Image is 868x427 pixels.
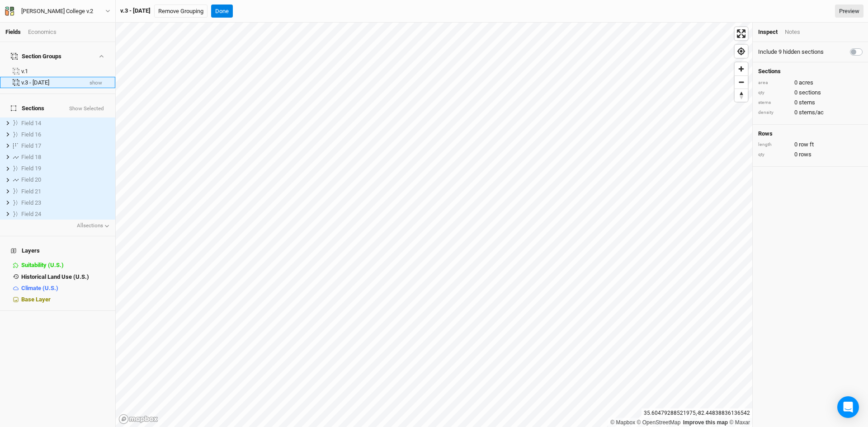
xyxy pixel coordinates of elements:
div: Section Groups [11,53,61,60]
div: density [758,109,790,116]
span: Suitability (U.S.) [21,262,64,268]
div: Field 21 [21,188,110,195]
div: Historical Land Use (U.S.) [21,273,110,281]
span: Sections [11,105,44,112]
a: Preview [835,5,863,18]
div: Inspect [758,28,778,36]
h4: Rows [758,130,863,137]
button: Done [211,5,233,18]
div: Field 17 [21,142,110,150]
a: OpenStreetMap [637,419,681,426]
button: Show section groups [97,53,105,59]
button: Find my location [735,45,748,58]
span: acres [799,79,813,87]
div: v.1 [21,68,110,75]
span: Field 23 [21,199,41,206]
span: Reset bearing to north [735,89,748,102]
div: Open Intercom Messenger [837,396,859,418]
canvas: Map [116,23,752,427]
span: stems [799,99,815,107]
div: area [758,80,790,86]
span: stems/ac [799,108,824,117]
div: v.3 - 9.10.25 [120,7,151,15]
div: Notes [785,28,800,36]
span: Zoom out [735,76,748,89]
div: Field 14 [21,120,110,127]
a: Improve this map [683,419,728,426]
h4: Layers [5,242,110,260]
div: length [758,141,790,148]
div: 0 [758,79,863,87]
button: Remove Grouping [154,5,208,18]
div: Field 24 [21,211,110,218]
div: [PERSON_NAME] College v.2 [21,7,93,16]
span: sections [799,89,821,97]
div: stems [758,99,790,106]
span: Field 24 [21,211,41,217]
div: Field 23 [21,199,110,206]
span: row ft [799,141,814,149]
div: Field 20 [21,176,110,183]
div: Field 18 [21,154,110,161]
div: Suitability (U.S.) [21,262,110,269]
a: Maxar [729,419,750,426]
button: Zoom out [735,75,748,89]
span: rows [799,150,811,159]
a: Mapbox [610,419,635,426]
h4: Sections [758,68,863,75]
button: [PERSON_NAME] College v.2 [5,6,111,16]
button: Show Selected [69,106,104,112]
div: 0 [758,89,863,97]
label: Include 9 hidden sections [758,48,824,56]
div: 35.60479288521975 , -82.44838836136542 [642,408,752,418]
span: Historical Land Use (U.S.) [21,273,89,280]
div: qty [758,89,790,96]
div: v.3 - 9.10.25 [21,79,82,86]
div: Climate (U.S.) [21,285,110,292]
a: Fields [5,28,21,35]
span: Field 14 [21,120,41,127]
div: Field 19 [21,165,110,172]
span: Base Layer [21,296,51,303]
div: Warren Wilson College v.2 [21,7,93,16]
a: Mapbox logo [118,414,158,424]
span: Field 17 [21,142,41,149]
span: Field 21 [21,188,41,195]
button: Zoom in [735,62,748,75]
div: Economics [28,28,57,36]
div: 0 [758,150,863,159]
div: 0 [758,99,863,107]
span: Field 16 [21,131,41,138]
div: 0 [758,108,863,117]
div: 0 [758,141,863,149]
span: Climate (U.S.) [21,285,58,291]
span: Field 20 [21,176,41,183]
button: show [89,80,103,86]
button: Reset bearing to north [735,89,748,102]
div: Field 16 [21,131,110,138]
span: Field 18 [21,154,41,160]
span: Field 19 [21,165,41,172]
button: Allsections [76,221,110,230]
div: Base Layer [21,296,110,303]
div: qty [758,151,790,158]
button: Enter fullscreen [735,27,748,40]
